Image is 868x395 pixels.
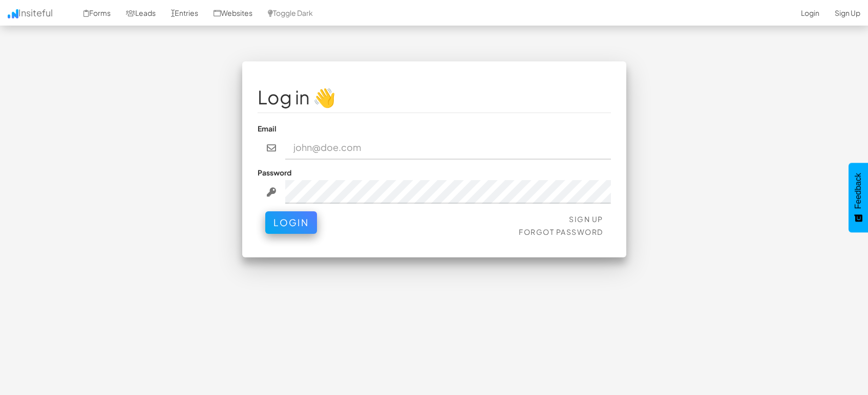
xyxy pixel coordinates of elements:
label: Email [258,123,277,134]
img: icon.png [8,9,18,18]
input: john@doe.com [285,136,611,160]
label: Password [258,167,291,178]
button: Feedback - Show survey [849,163,868,232]
button: Login [265,211,317,234]
a: Sign Up [569,214,603,224]
h1: Log in 👋 [258,87,611,107]
span: Feedback [854,173,863,209]
a: Forgot Password [519,227,603,236]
